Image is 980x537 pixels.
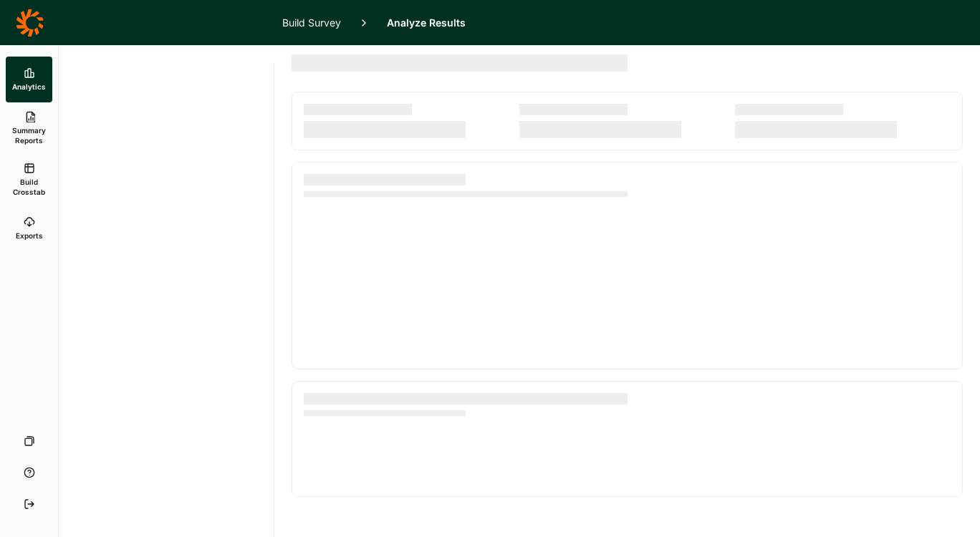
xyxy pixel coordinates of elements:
[6,205,52,251] a: Exports
[6,154,52,205] a: Build Crosstab
[6,102,52,154] a: Summary Reports
[12,82,46,92] span: Analytics
[11,125,47,145] span: Summary Reports
[16,231,43,241] span: Exports
[11,177,47,197] span: Build Crosstab
[6,57,52,102] a: Analytics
